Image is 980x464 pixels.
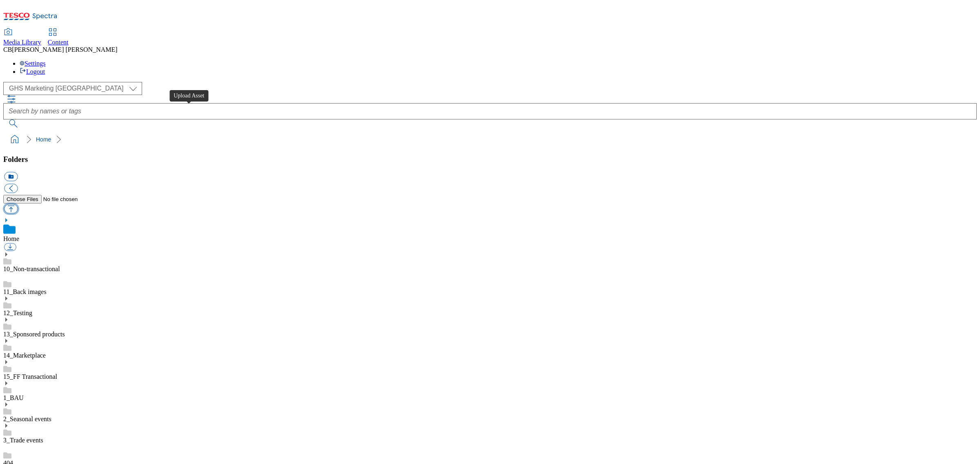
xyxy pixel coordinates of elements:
[3,132,977,147] nav: breadcrumb
[3,288,47,295] a: 11_Back images
[3,437,43,444] a: 3_Trade events
[3,29,41,46] a: Media Library
[3,46,12,53] span: CB
[20,60,46,67] a: Settings
[3,394,24,401] a: 1_BAU
[48,39,69,46] span: Content
[3,265,60,272] a: 10_Non-transactional
[3,39,41,46] span: Media Library
[3,352,46,359] a: 14_Marketplace
[20,68,45,75] a: Logout
[8,133,21,146] a: home
[12,46,117,53] span: [PERSON_NAME] [PERSON_NAME]
[3,103,977,119] input: Search by names or tags
[3,235,19,242] a: Home
[3,331,65,338] a: 13_Sponsored products
[3,309,32,316] a: 12_Testing
[3,415,51,422] a: 2_Seasonal events
[36,136,51,143] a: Home
[48,29,69,46] a: Content
[3,155,977,164] h3: Folders
[3,373,57,380] a: 15_FF Transactional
